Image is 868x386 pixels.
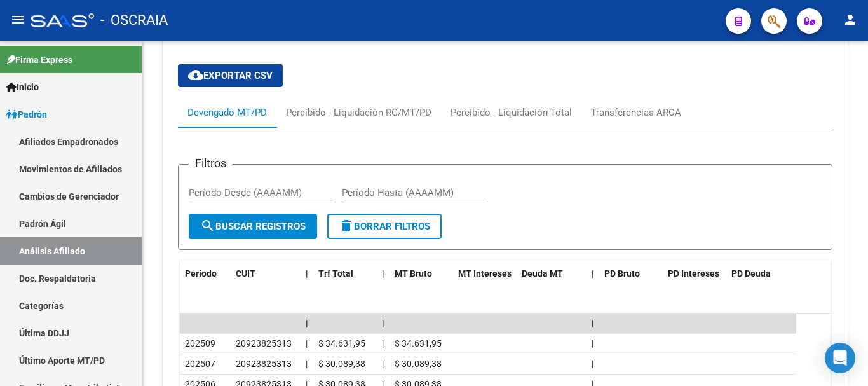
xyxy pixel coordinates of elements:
[395,359,442,369] span: $ 30.089,38
[200,218,215,233] mat-icon: search
[188,67,203,83] mat-icon: cloud_download
[382,268,384,279] span: |
[339,221,430,232] span: Borrar Filtros
[382,359,384,369] span: |
[236,338,292,348] span: 20923825313
[377,260,390,287] datatable-header-cell: |
[318,338,365,348] span: $ 34.631,95
[200,221,306,232] span: Buscar Registros
[189,155,233,172] h3: Filtros
[306,338,308,348] span: |
[327,214,442,239] button: Borrar Filtros
[395,268,432,279] span: MT Bruto
[599,260,663,287] datatable-header-cell: PD Bruto
[591,106,681,120] div: Transferencias ARCA
[592,318,594,328] span: |
[301,260,313,287] datatable-header-cell: |
[592,268,594,279] span: |
[185,268,217,279] span: Período
[726,260,796,287] datatable-header-cell: PD Deuda
[185,338,215,348] span: 202509
[668,268,719,279] span: PD Intereses
[395,338,442,348] span: $ 34.631,95
[517,260,587,287] datatable-header-cell: Deuda MT
[453,260,517,287] datatable-header-cell: MT Intereses
[231,260,301,287] datatable-header-cell: CUIT
[10,12,25,27] mat-icon: menu
[522,268,563,279] span: Deuda MT
[825,343,855,373] div: Open Intercom Messenger
[178,64,283,87] button: Exportar CSV
[604,268,640,279] span: PD Bruto
[187,106,267,120] div: Devengado MT/PD
[189,214,317,239] button: Buscar Registros
[339,218,354,233] mat-icon: delete
[6,107,47,121] span: Padrón
[592,359,593,369] span: |
[188,70,273,81] span: Exportar CSV
[306,268,308,279] span: |
[318,359,365,369] span: $ 30.089,38
[236,359,292,369] span: 20923825313
[382,338,384,348] span: |
[180,260,231,287] datatable-header-cell: Período
[236,268,255,279] span: CUIT
[318,268,353,279] span: Trf Total
[592,338,593,348] span: |
[587,260,599,287] datatable-header-cell: |
[451,106,572,120] div: Percibido - Liquidación Total
[286,106,431,120] div: Percibido - Liquidación RG/MT/PD
[6,53,72,67] span: Firma Express
[100,6,168,34] span: - OSCRAIA
[390,260,453,287] datatable-header-cell: MT Bruto
[663,260,726,287] datatable-header-cell: PD Intereses
[6,80,39,94] span: Inicio
[306,318,308,328] span: |
[731,268,771,279] span: PD Deuda
[313,260,377,287] datatable-header-cell: Trf Total
[843,12,858,27] mat-icon: person
[306,359,308,369] span: |
[185,359,215,369] span: 202507
[382,318,384,328] span: |
[458,268,512,279] span: MT Intereses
